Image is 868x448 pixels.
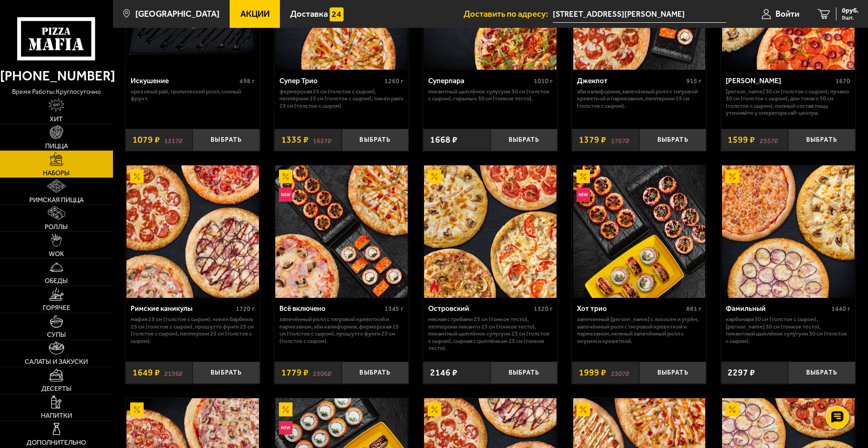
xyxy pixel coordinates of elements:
input: Ваш адрес доставки [553,6,726,23]
span: Роллы [45,224,68,230]
span: 1079 ₽ [133,135,160,144]
span: 1599 ₽ [728,135,755,144]
span: 1260 г [384,77,404,85]
span: 1720 г [236,305,255,313]
a: АкционныйНовинкаВсё включено [274,165,409,298]
img: Акционный [130,402,144,416]
span: Доставка [290,10,328,19]
button: Выбрать [639,362,707,384]
span: Хит [50,116,63,122]
s: 2196 ₽ [164,368,183,377]
span: 1320 г [534,305,553,313]
img: Акционный [428,170,441,183]
img: Римские каникулы [126,165,259,298]
span: Акции [240,10,270,19]
p: Ореховый рай, Тропический ролл, Сочный фрукт. [131,88,255,102]
span: Войти [775,10,799,19]
button: Выбрать [639,129,707,151]
span: 1670 [835,77,850,85]
span: Напитки [41,412,72,419]
img: Акционный [130,170,144,183]
span: 1335 ₽ [281,135,309,144]
span: 1668 ₽ [430,135,457,144]
p: Запеченный [PERSON_NAME] с лососем и угрём, Запечённый ролл с тигровой креветкой и пармезаном, Не... [577,316,702,344]
img: Акционный [725,170,739,183]
s: 2306 ₽ [313,368,331,377]
span: 1345 г [384,305,404,313]
button: Выбрать [342,129,409,151]
a: АкционныйРимские каникулы [126,165,260,298]
p: [PERSON_NAME] 30 см (толстое с сыром), Лучано 30 см (толстое с сыром), Дон Томаго 30 см (толстое ... [726,88,850,117]
img: Акционный [576,402,590,416]
div: Супер Трио [279,77,383,86]
button: Выбрать [342,362,409,384]
span: Дополнительно [27,439,86,446]
span: 1440 г [831,305,850,313]
span: 1649 ₽ [133,368,160,377]
s: 1627 ₽ [313,135,331,144]
img: Новинка [576,188,590,201]
button: Выбрать [490,129,558,151]
p: Мафия 25 см (толстое с сыром), Чикен Барбекю 25 см (толстое с сыром), Прошутто Фунги 25 см (толст... [131,316,255,344]
span: Пицца [45,143,68,149]
span: 1999 ₽ [579,368,606,377]
img: Хот трио [573,165,706,298]
img: Акционный [725,402,739,416]
div: [PERSON_NAME] [726,77,833,86]
img: Акционный [279,170,292,183]
img: Акционный [428,402,441,416]
p: Запечённый ролл с тигровой креветкой и пармезаном, Эби Калифорния, Фермерская 25 см (толстое с сы... [279,316,404,344]
span: 1779 ₽ [281,368,309,377]
p: Эби Калифорния, Запечённый ролл с тигровой креветкой и пармезаном, Пепперони 25 см (толстое с сыр... [577,88,702,110]
div: Хот трио [577,304,684,313]
span: Доставить по адресу: [464,10,553,19]
button: Выбрать [788,129,855,151]
button: Выбрать [192,129,260,151]
span: Римская пицца [29,197,84,203]
div: Островский [428,304,531,313]
s: 2357 ₽ [760,135,778,144]
a: АкционныйНовинкаХот трио [572,165,706,298]
button: Выбрать [490,362,558,384]
span: 0 шт. [842,15,859,20]
p: Карбонара 30 см (толстое с сыром), [PERSON_NAME] 30 см (тонкое тесто), Пикантный цыплёнок сулугун... [726,316,850,344]
s: 1757 ₽ [611,135,629,144]
img: Новинка [279,188,292,201]
span: 0 руб. [842,7,859,14]
p: Пикантный цыплёнок сулугуни 30 см (толстое с сыром), Горыныч 30 см (тонкое тесто). [428,88,553,102]
span: 881 г [686,305,702,313]
div: Джекпот [577,77,684,86]
div: Суперпара [428,77,531,86]
span: Обеды [45,277,68,284]
span: 498 г [239,77,255,85]
span: 2146 ₽ [430,368,457,377]
div: Всё включено [279,304,383,313]
a: АкционныйОстрое блюдоОстровский [423,165,557,298]
img: Всё включено [275,165,408,298]
a: АкционныйФамильный [721,165,855,298]
img: 15daf4d41897b9f0e9f617042186c801.svg [330,7,343,21]
img: Акционный [576,170,590,183]
p: Фермерская 25 см (толстое с сыром), Пепперони 25 см (толстое с сыром), Чикен Ранч 25 см (толстое ... [279,88,404,110]
button: Выбрать [788,362,855,384]
span: Салаты и закуски [25,358,88,365]
p: Мясная с грибами 25 см (тонкое тесто), Пепперони Пиканто 25 см (тонкое тесто), Пикантный цыплёнок... [428,316,553,352]
div: Искушение [131,77,238,86]
span: Наборы [43,170,70,176]
s: 2307 ₽ [611,368,629,377]
img: Акционный [279,402,292,416]
span: 1379 ₽ [579,135,606,144]
span: WOK [49,250,64,257]
span: Горячее [43,304,70,311]
div: Римские каникулы [131,304,234,313]
img: Островский [424,165,557,298]
span: 2297 ₽ [728,368,755,377]
img: Острое блюдо [428,280,441,293]
span: 915 г [686,77,702,85]
s: 1317 ₽ [164,135,183,144]
span: Супы [47,331,66,338]
button: Выбрать [192,362,260,384]
span: [GEOGRAPHIC_DATA] [135,10,219,19]
span: 1010 г [534,77,553,85]
span: Десерты [41,385,72,392]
